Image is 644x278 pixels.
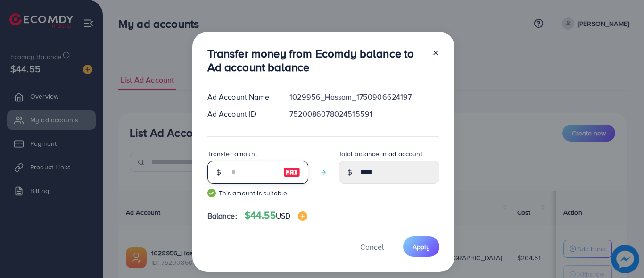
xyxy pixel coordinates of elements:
img: guide [207,189,216,197]
div: Ad Account ID [200,109,282,119]
small: This amount is suitable [207,188,308,198]
div: 1029956_Hassam_1750906624197 [282,92,446,102]
button: Apply [403,236,439,257]
label: Total balance in ad account [339,149,422,159]
h3: Transfer money from Ecomdy balance to Ad account balance [207,47,424,74]
span: Cancel [360,242,384,252]
button: Cancel [348,236,396,257]
span: Balance: [207,211,237,221]
label: Transfer amount [207,149,257,159]
img: image [283,167,300,178]
span: USD [276,211,290,221]
span: Apply [413,242,430,252]
img: image [298,211,307,221]
h4: $44.55 [245,210,307,221]
div: 7520086078024515591 [282,109,446,119]
div: Ad Account Name [200,92,282,102]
